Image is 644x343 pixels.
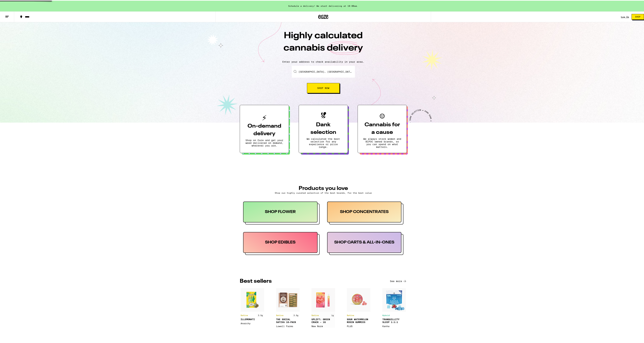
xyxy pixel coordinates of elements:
[327,231,404,254] button: SHOP CARTS & ALL-IN-ONES
[243,231,318,252] div: SHOP EDIBLES
[3,60,643,62] p: Enter your address to check availability in your area.
[358,104,407,152] button: Cannabis for a causeWe always stock women and BIPOC owned brands, so you can spend on what matters.
[311,287,335,327] img: product3
[264,29,382,57] h1: Highly calculated cannabis delivery
[363,137,401,148] p: We always stock women and BIPOC owned brands, so you can spend on what matters.
[245,122,283,137] h3: On-demand delivery
[241,287,264,324] img: product1
[243,185,403,190] h3: PRODUCTS YOU LOVE
[327,201,402,222] div: SHOP CONCENTRATES
[245,138,283,146] p: Shop on Eaze and get your weed delivered on demand, wherever you are.
[304,120,342,136] h3: Dank selection
[243,201,320,224] button: SHOP FLOWER
[363,120,401,136] h3: Cannabis for a cause
[347,287,370,327] img: product4
[243,231,320,254] button: SHOP EDIBLES
[635,15,640,17] span: Shop
[292,65,355,77] input: Enter your delivery address
[307,82,340,92] button: Shop Now
[317,86,329,89] span: Shop Now
[327,231,402,252] div: SHOP CARTS & ALL-IN-ONES
[390,279,407,283] button: See more
[276,287,300,327] img: product2
[299,104,348,152] button: Dank selectionWe calculated the best selection for any experience or price range.
[327,201,404,224] button: SHOP CONCENTRATES
[382,287,406,327] img: product5
[240,278,272,283] h3: BEST SELLERS
[632,13,644,19] button: Shop
[621,15,629,17] a: Log In
[2,2,24,5] span: Hi. Need any help?
[243,201,318,222] div: SHOP FLOWER
[243,191,403,193] p: Shop our highly curated selection of the best brands, for the best value
[240,104,289,152] button: On-demand deliveryShop on Eaze and get your weed delivered on demand, wherever you are.
[304,137,342,148] p: We calculated the best selection for any experience or price range.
